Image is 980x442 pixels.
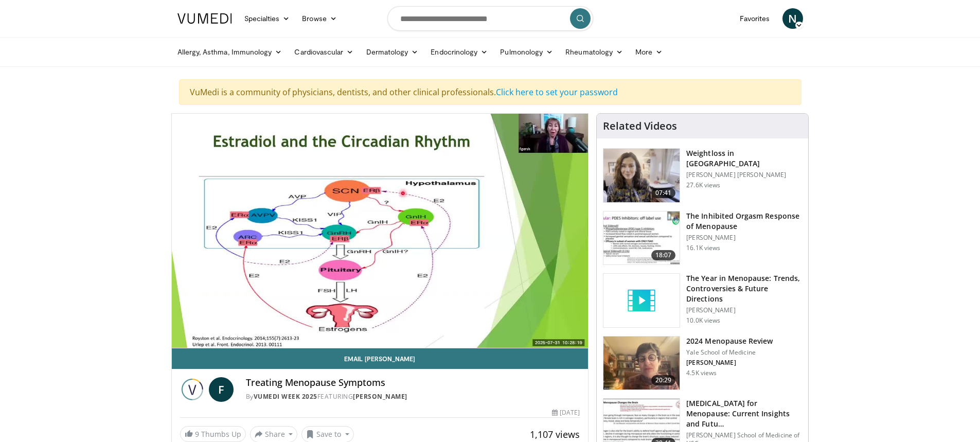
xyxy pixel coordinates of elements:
h3: 2024 Menopause Review [686,336,773,346]
video-js: Video Player [172,114,589,348]
a: [PERSON_NAME] [353,392,407,401]
a: The Year in Menopause: Trends, Controversies & Future Directions [PERSON_NAME] 10.0K views [603,273,802,328]
a: Vumedi Week 2025 [254,392,317,401]
span: 07:41 [651,188,676,198]
img: 9983fed1-7565-45be-8934-aef1103ce6e2.150x105_q85_crop-smart_upscale.jpg [603,149,680,202]
a: N [782,8,803,29]
p: [PERSON_NAME] [686,306,802,314]
img: video_placeholder_short.svg [603,274,680,327]
a: 07:41 Weightloss in [GEOGRAPHIC_DATA] [PERSON_NAME] [PERSON_NAME] 27.6K views [603,148,802,203]
p: Yale School of Medicine [686,348,773,357]
span: 1,107 views [530,428,580,440]
a: Allergy, Asthma, Immunology [171,42,289,62]
h3: Weightloss in [GEOGRAPHIC_DATA] [686,148,802,169]
a: 20:29 2024 Menopause Review Yale School of Medicine [PERSON_NAME] 4.5K views [603,336,802,391]
p: 16.1K views [686,244,720,252]
a: Pulmonology [494,42,559,62]
p: 27.6K views [686,181,720,189]
a: Specialties [238,8,296,29]
a: Cardiovascular [288,42,360,62]
img: 692f135d-47bd-4f7e-b54d-786d036e68d3.150x105_q85_crop-smart_upscale.jpg [603,337,680,390]
a: Favorites [734,8,776,29]
a: Endocrinology [424,42,494,62]
p: 10.0K views [686,316,720,325]
p: [PERSON_NAME] [PERSON_NAME] [686,171,802,179]
h4: Related Videos [603,120,677,132]
a: Rheumatology [559,42,629,62]
span: 9 [195,429,199,439]
a: 9 Thumbs Up [180,426,246,442]
div: By FEATURING [246,392,580,401]
a: Click here to set your password [496,86,618,98]
div: VuMedi is a community of physicians, dentists, and other clinical professionals. [179,79,801,105]
a: 18:07 The Inhibited Orgasm Response of Menopause [PERSON_NAME] 16.1K views [603,211,802,266]
a: Browse [296,8,343,29]
img: VuMedi Logo [177,13,232,24]
h3: [MEDICAL_DATA] for Menopause: Current Insights and Futu… [686,398,802,429]
p: 4.5K views [686,369,717,377]
span: 18:07 [651,250,676,260]
input: Search topics, interventions [387,6,593,31]
p: [PERSON_NAME] [686,234,802,242]
a: Email [PERSON_NAME] [172,348,589,369]
a: More [629,42,669,62]
h4: Treating Menopause Symptoms [246,377,580,388]
div: [DATE] [552,408,580,417]
a: Dermatology [360,42,425,62]
p: [PERSON_NAME] [686,359,773,367]
span: 20:29 [651,375,676,385]
img: Vumedi Week 2025 [180,377,205,402]
h3: The Year in Menopause: Trends, Controversies & Future Directions [686,273,802,304]
h3: The Inhibited Orgasm Response of Menopause [686,211,802,232]
img: 283c0f17-5e2d-42ba-a87c-168d447cdba4.150x105_q85_crop-smart_upscale.jpg [603,211,680,265]
a: F [209,377,234,402]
